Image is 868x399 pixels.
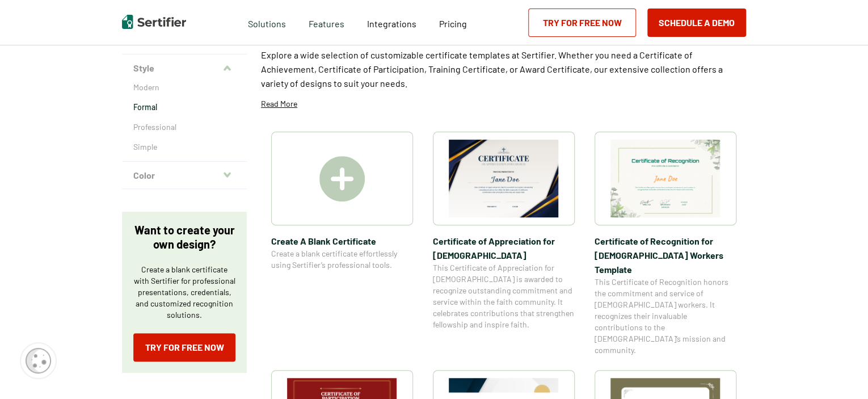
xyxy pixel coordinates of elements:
[122,54,247,82] button: Style
[319,156,365,201] img: Create A Blank Certificate
[449,140,559,217] img: Certificate of Appreciation for Church​
[811,345,868,399] iframe: Chat Widget
[133,264,235,321] p: Create a blank certificate with Sertifier for professional presentations, credentials, and custom...
[133,82,235,93] a: Modern
[439,18,467,29] span: Pricing
[271,234,413,248] span: Create A Blank Certificate
[367,18,416,29] span: Integrations
[248,15,286,30] span: Solutions
[367,15,416,30] a: Integrations
[133,102,235,113] a: Formal
[133,141,235,153] a: Simple
[595,276,736,356] span: This Certificate of Recognition honors the commitment and service of [DEMOGRAPHIC_DATA] workers. ...
[133,333,235,362] a: Try for Free Now
[433,262,575,330] span: This Certificate of Appreciation for [DEMOGRAPHIC_DATA] is awarded to recognize outstanding commi...
[261,48,746,90] p: Explore a wide selection of customizable certificate templates at Sertifier. Whether you need a C...
[309,15,344,30] span: Features
[528,9,636,37] a: Try for Free Now
[133,121,235,133] a: Professional
[595,234,736,276] span: Certificate of Recognition for [DEMOGRAPHIC_DATA] Workers Template
[439,15,467,30] a: Pricing
[133,223,235,251] p: Want to create your own design?
[433,132,575,356] a: Certificate of Appreciation for Church​Certificate of Appreciation for [DEMOGRAPHIC_DATA]​This Ce...
[122,82,247,162] div: Style
[610,140,720,217] img: Certificate of Recognition for Church Workers Template
[122,162,247,189] button: Color
[433,234,575,262] span: Certificate of Appreciation for [DEMOGRAPHIC_DATA]​
[595,132,736,356] a: Certificate of Recognition for Church Workers TemplateCertificate of Recognition for [DEMOGRAPHIC...
[647,9,746,37] button: Schedule a Demo
[261,98,297,110] p: Read More
[271,248,413,271] span: Create a blank certificate effortlessly using Sertifier’s professional tools.
[122,15,186,29] img: Sertifier | Digital Credentialing Platform
[26,348,51,373] img: Cookie Popup Icon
